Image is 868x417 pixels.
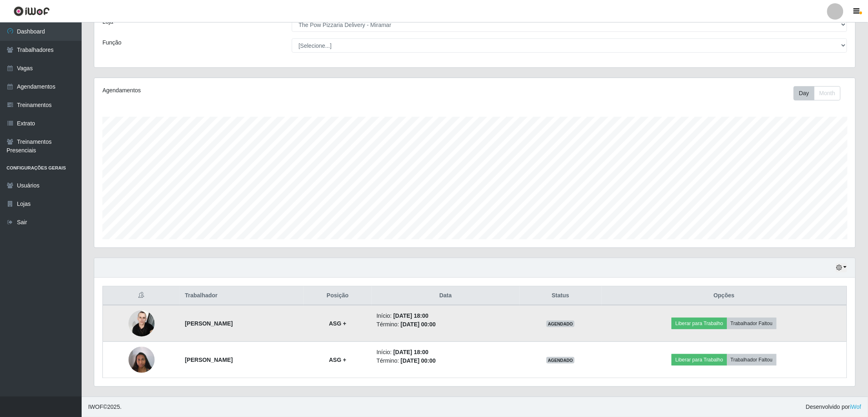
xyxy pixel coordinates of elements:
button: Month [814,86,841,100]
img: 1747925689059.jpeg [129,306,155,341]
div: Toolbar with button groups [794,86,847,100]
strong: ASG + [329,357,346,363]
th: Trabalhador [180,286,304,306]
span: IWOF [88,404,103,410]
time: [DATE] 00:00 [401,357,436,364]
li: Início: [377,348,515,357]
th: Posição [304,286,371,306]
a: iWof [850,404,861,410]
strong: [PERSON_NAME] [185,320,233,327]
button: Liberar para Trabalho [672,354,727,366]
button: Liberar para Trabalho [672,318,727,329]
span: Desenvolvido por [806,403,861,411]
img: CoreUI Logo [13,6,50,16]
time: [DATE] 00:00 [401,321,436,328]
span: AGENDADO [546,357,575,363]
time: [DATE] 18:00 [393,312,428,319]
th: Data [372,286,520,306]
label: Função [102,38,122,47]
li: Início: [377,312,515,320]
li: Término: [377,357,515,365]
div: First group [794,86,841,100]
li: Término: [377,320,515,329]
th: Opções [602,286,847,306]
div: Agendamentos [102,86,406,95]
img: 1664803341239.jpeg [129,342,155,377]
button: Day [794,86,815,100]
button: Trabalhador Faltou [727,318,777,329]
span: © 2025 . [88,403,122,411]
strong: [PERSON_NAME] [185,357,233,363]
strong: ASG + [329,320,346,327]
span: AGENDADO [546,321,575,327]
th: Status [519,286,602,306]
time: [DATE] 18:00 [393,349,428,355]
button: Trabalhador Faltou [727,354,777,366]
